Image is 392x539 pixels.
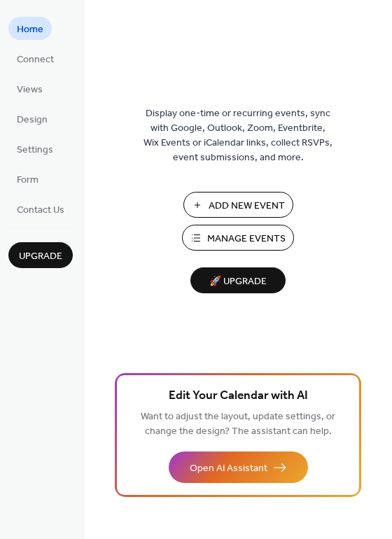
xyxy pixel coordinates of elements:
[8,107,56,130] a: Design
[182,225,294,251] button: Manage Events
[17,203,64,218] span: Contact Us
[209,199,285,213] span: Add New Event
[199,272,277,291] span: 🚀 Upgrade
[8,242,73,268] button: Upgrade
[190,461,267,476] span: Open AI Assistant
[8,197,73,220] a: Contact Us
[169,451,308,483] button: Open AI Assistant
[17,143,53,157] span: Settings
[190,267,286,293] button: 🚀 Upgrade
[169,386,308,406] span: Edit Your Calendar with AI
[8,137,62,160] a: Settings
[8,77,51,100] a: Views
[17,113,48,127] span: Design
[8,17,52,40] a: Home
[8,47,62,70] a: Connect
[17,173,38,188] span: Form
[17,22,43,37] span: Home
[17,83,43,97] span: Views
[17,52,54,67] span: Connect
[207,232,286,246] span: Manage Events
[8,167,47,190] a: Form
[183,192,293,218] button: Add New Event
[141,407,335,441] span: Want to adjust the layout, update settings, or change the design? The assistant can help.
[143,106,332,165] span: Display one-time or recurring events, sync with Google, Outlook, Zoom, Eventbrite, Wix Events or ...
[19,249,62,264] span: Upgrade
